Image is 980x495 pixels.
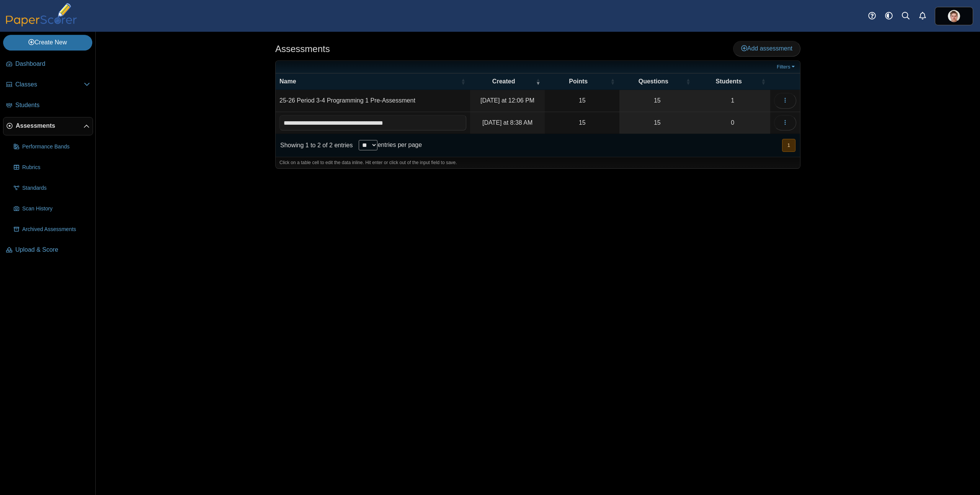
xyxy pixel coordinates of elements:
[15,246,90,254] span: Upload & Score
[3,55,93,73] a: Dashboard
[276,90,470,112] td: 25-26 Period 3-4 Programming 1 Pre-Assessment
[11,138,93,156] a: Performance Bands
[619,90,695,111] a: 15
[11,179,93,197] a: Standards
[3,117,93,135] a: Assessments
[22,164,90,171] span: Rubrics
[11,220,93,239] a: Archived Assessments
[22,226,90,233] span: Archived Assessments
[11,200,93,218] a: Scan History
[492,78,515,85] span: Created
[948,10,960,22] span: Kevin Stafford
[3,3,80,26] img: PaperScorer
[545,90,619,112] td: 15
[276,157,800,168] div: Click on a table cell to edit the data inline. Hit enter or click out of the input field to save.
[11,158,93,177] a: Rubrics
[686,73,691,90] span: Questions : Activate to sort
[733,41,800,56] a: Add assessment
[276,134,353,157] div: Showing 1 to 2 of 2 entries
[619,112,695,134] a: 15
[3,241,93,259] a: Upload & Score
[3,96,93,115] a: Students
[15,60,90,68] span: Dashboard
[781,139,795,151] nav: pagination
[377,142,422,148] label: entries per page
[935,7,973,25] a: ps.DqnzboFuwo8eUmLI
[782,139,795,151] button: 1
[3,76,93,94] a: Classes
[461,73,465,90] span: Name : Activate to sort
[948,10,960,22] img: ps.DqnzboFuwo8eUmLI
[761,73,766,90] span: Students : Activate to sort
[15,101,90,109] span: Students
[639,78,668,85] span: Questions
[610,73,615,90] span: Points : Activate to sort
[536,73,540,90] span: Created : Activate to remove sorting
[695,90,770,111] a: 1
[279,78,296,85] span: Name
[15,80,84,89] span: Classes
[545,112,619,134] td: 15
[914,8,931,24] a: Alerts
[275,42,330,55] h1: Assessments
[695,112,770,134] a: 0
[741,45,792,52] span: Add assessment
[3,35,92,50] a: Create New
[480,97,534,104] time: Sep 5, 2025 at 12:06 PM
[482,119,532,126] time: Sep 5, 2025 at 8:38 AM
[22,184,90,192] span: Standards
[569,78,588,85] span: Points
[22,143,90,151] span: Performance Bands
[775,63,798,71] a: Filters
[3,21,80,28] a: PaperScorer
[716,78,742,85] span: Students
[22,205,90,213] span: Scan History
[16,122,83,130] span: Assessments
